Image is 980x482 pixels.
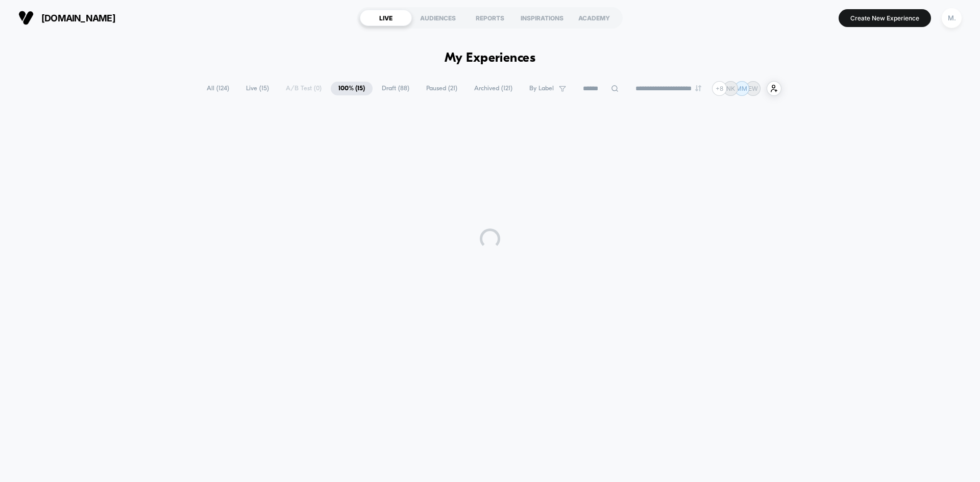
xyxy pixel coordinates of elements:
p: NK [726,85,735,92]
button: M. [939,8,965,29]
div: REPORTS [464,10,516,26]
button: [DOMAIN_NAME] [15,10,118,26]
img: end [695,85,701,91]
div: ACADEMY [568,10,620,26]
img: Visually logo [18,10,34,26]
span: Live ( 15 ) [238,82,277,95]
span: By Label [529,85,554,92]
p: MM [736,85,747,92]
span: 100% ( 15 ) [331,82,373,95]
p: EW [748,85,758,92]
div: + 8 [712,81,727,96]
h1: My Experiences [445,51,536,66]
span: [DOMAIN_NAME] [41,13,115,23]
div: INSPIRATIONS [516,10,568,26]
button: Create New Experience [839,9,931,27]
div: LIVE [360,10,412,26]
span: Paused ( 21 ) [419,82,465,95]
span: Draft ( 88 ) [374,82,417,95]
div: AUDIENCES [412,10,464,26]
span: All ( 124 ) [199,82,237,95]
div: M. [942,8,962,28]
span: Archived ( 121 ) [467,82,520,95]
